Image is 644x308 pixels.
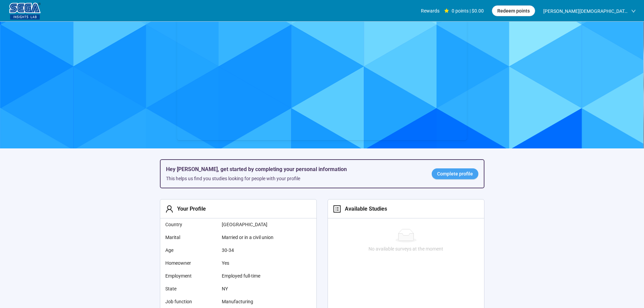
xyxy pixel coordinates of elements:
span: Yes [222,259,289,267]
span: profile [333,205,341,213]
span: Job function [165,298,216,305]
span: Country [165,221,216,228]
span: Redeem points [497,7,530,15]
div: This helps us find you studies looking for people with your profile [166,175,421,182]
a: Complete profile [432,168,478,179]
div: Your Profile [173,205,206,213]
span: Homeowner [165,259,216,267]
span: Age [165,246,216,254]
span: Married or in a civil union [222,234,289,241]
span: Employment [165,272,216,280]
span: star [444,8,449,13]
span: user [165,205,173,213]
button: Redeem points [492,5,535,16]
span: Employed full-time [222,272,289,280]
span: NY [222,285,289,292]
span: Complete profile [437,170,473,177]
span: Manufacturing [222,298,289,305]
span: [PERSON_NAME][DEMOGRAPHIC_DATA] [543,0,628,22]
div: Available Studies [341,205,387,213]
span: [GEOGRAPHIC_DATA] [222,221,289,228]
span: 30-34 [222,246,289,254]
span: down [631,9,636,14]
span: Marital [165,234,216,241]
h5: Hey [PERSON_NAME], get started by completing your personal information [166,165,421,173]
div: No available surveys at the moment [331,245,481,253]
span: State [165,285,216,292]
